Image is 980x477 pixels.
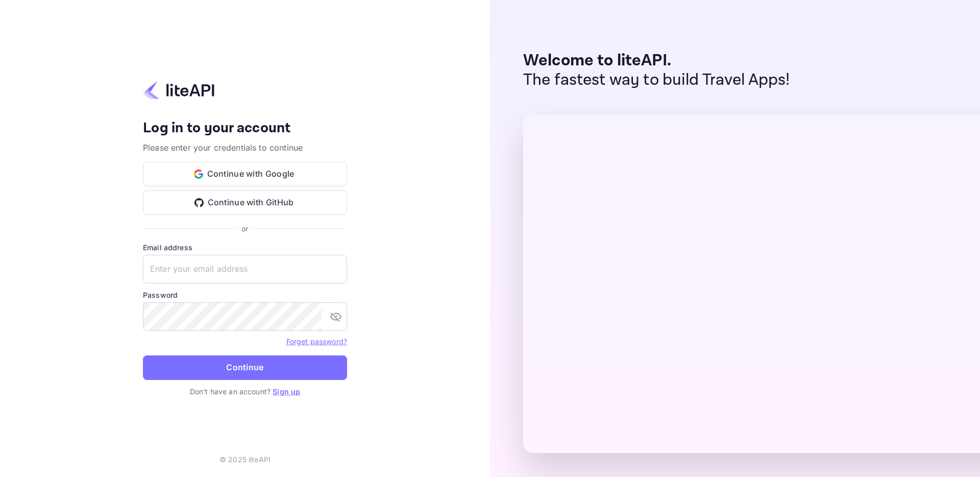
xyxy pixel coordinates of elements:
button: Continue [143,355,347,380]
label: Password [143,290,347,300]
p: © 2025 liteAPI [219,454,271,465]
a: Sign up [273,387,300,396]
button: Continue with GitHub [143,190,347,215]
button: toggle password visibility [326,306,346,327]
a: Forget password? [286,336,347,346]
p: or [241,223,248,234]
p: Welcome to liteAPI. [523,51,790,70]
a: Forget password? [286,337,347,346]
button: Continue with Google [143,162,347,186]
p: The fastest way to build Travel Apps! [523,70,790,90]
h4: Log in to your account [143,120,347,137]
input: Enter your email address [143,255,347,283]
img: liteapi [143,80,214,100]
p: Please enter your credentials to continue [143,141,347,154]
label: Email address [143,242,347,253]
p: Don't have an account? [143,386,347,397]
